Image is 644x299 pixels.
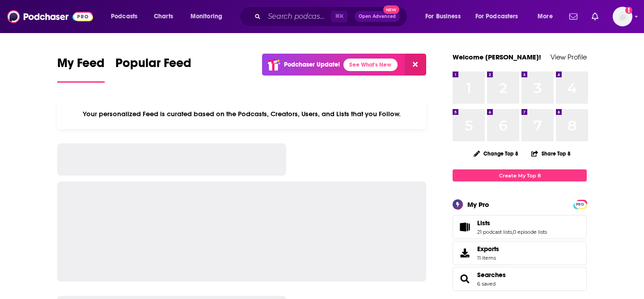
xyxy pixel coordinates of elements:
[477,219,490,227] span: Lists
[383,5,399,14] span: New
[477,229,512,235] a: 21 podcast lists
[425,10,461,23] span: For Business
[477,255,499,261] span: 11 items
[148,9,178,24] a: Charts
[191,10,222,23] span: Monitoring
[284,61,340,68] p: Podchaser Update!
[531,9,564,24] button: open menu
[154,10,173,23] span: Charts
[456,221,474,233] a: Lists
[57,55,105,83] a: My Feed
[613,7,632,26] span: Logged in as megcassidy
[513,229,547,235] a: 0 episode lists
[453,267,587,291] span: Searches
[625,7,632,14] svg: Add a profile image
[551,53,587,61] a: View Profile
[477,245,499,253] span: Exports
[359,14,396,19] span: Open Advanced
[7,8,93,25] img: Podchaser - Follow, Share and Rate Podcasts
[184,9,234,24] button: open menu
[115,55,191,76] span: Popular Feed
[477,281,496,287] a: 6 saved
[453,53,541,61] a: Welcome [PERSON_NAME]!
[264,9,331,24] input: Search podcasts, credits, & more...
[588,9,602,24] a: Show notifications dropdown
[566,9,581,24] a: Show notifications dropdown
[468,148,524,159] button: Change Top 8
[613,7,632,26] img: User Profile
[475,10,518,23] span: For Podcasters
[477,271,506,279] a: Searches
[57,55,105,76] span: My Feed
[512,229,513,235] span: ,
[453,215,587,239] span: Lists
[57,99,426,129] div: Your personalized Feed is curated based on the Podcasts, Creators, Users, and Lists that you Follow.
[456,273,474,285] a: Searches
[613,7,632,26] button: Show profile menu
[470,9,531,24] button: open menu
[531,145,571,162] button: Share Top 8
[331,11,347,22] span: ⌘ K
[248,6,416,27] div: Search podcasts, credits, & more...
[575,201,585,208] span: PRO
[343,59,398,71] a: See What's New
[105,9,149,24] button: open menu
[355,11,400,22] button: Open AdvancedNew
[456,247,474,259] span: Exports
[453,169,587,181] a: Create My Top 8
[115,55,191,83] a: Popular Feed
[467,200,489,209] div: My Pro
[453,241,587,265] a: Exports
[538,10,553,23] span: More
[575,201,585,207] a: PRO
[111,10,137,23] span: Podcasts
[419,9,472,24] button: open menu
[477,219,547,227] a: Lists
